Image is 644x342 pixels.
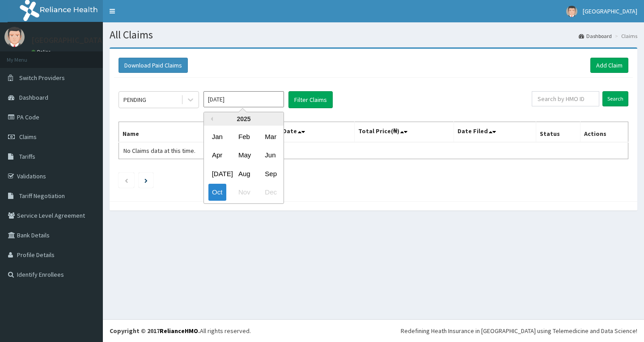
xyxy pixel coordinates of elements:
[261,128,279,145] div: Choose March 2025
[288,91,333,108] button: Filter Claims
[566,6,577,17] img: User Image
[208,128,226,145] div: Choose January 2025
[235,147,253,164] div: Choose May 2025
[580,122,628,143] th: Actions
[203,91,284,107] input: Select Month and Year
[110,29,637,41] h1: All Claims
[208,165,226,182] div: Choose July 2025
[19,133,37,141] span: Claims
[235,165,253,182] div: Choose August 2025
[119,122,247,143] th: Name
[204,127,284,202] div: month 2025-10
[160,327,198,335] a: RelianceHMO
[261,165,279,182] div: Choose September 2025
[208,147,226,164] div: Choose April 2025
[19,152,35,160] span: Tariffs
[19,93,48,101] span: Dashboard
[613,32,637,40] li: Claims
[401,326,637,335] div: Redefining Heath Insurance in [GEOGRAPHIC_DATA] using Telemedicine and Data Science!
[602,91,628,106] input: Search
[261,147,279,164] div: Choose June 2025
[4,27,25,47] img: User Image
[103,319,644,342] footer: All rights reserved.
[144,176,148,184] a: Next page
[19,192,65,200] span: Tariff Negotiation
[235,128,253,145] div: Choose February 2025
[208,184,226,201] div: Choose October 2025
[579,32,612,40] a: Dashboard
[208,117,213,121] button: Previous Year
[119,58,188,73] button: Download Paid Claims
[204,112,284,126] div: 2025
[110,327,200,335] strong: Copyright © 2017 .
[590,58,628,73] a: Add Claim
[532,91,599,106] input: Search by HMO ID
[31,49,53,55] a: Online
[124,176,128,184] a: Previous page
[19,74,65,82] span: Switch Providers
[583,7,637,15] span: [GEOGRAPHIC_DATA]
[536,122,580,143] th: Status
[453,122,536,143] th: Date Filed
[354,122,453,143] th: Total Price(₦)
[123,147,195,155] span: No Claims data at this time.
[31,36,105,44] p: [GEOGRAPHIC_DATA]
[123,95,146,104] div: PENDING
